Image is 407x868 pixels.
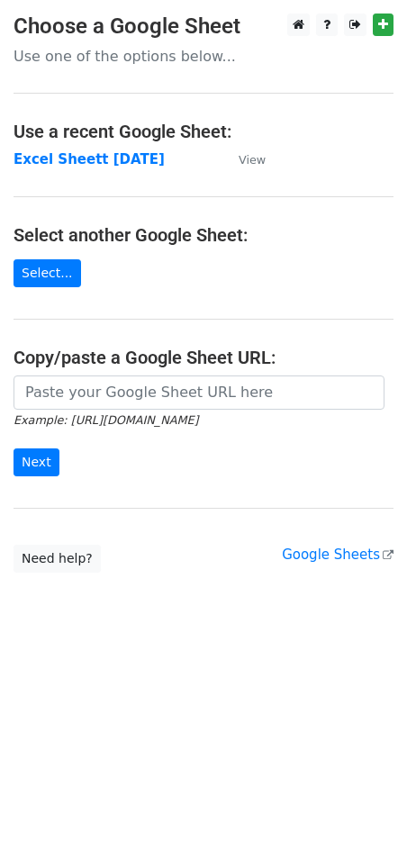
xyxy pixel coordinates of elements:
[317,782,407,868] iframe: Chat Widget
[14,224,393,246] h4: Select another Google Sheet:
[14,448,59,476] input: Next
[282,547,393,563] a: Google Sheets
[14,259,81,287] a: Select...
[14,121,393,142] h4: Use a recent Google Sheet:
[14,151,165,167] a: Excel Sheett [DATE]
[14,347,393,368] h4: Copy/paste a Google Sheet URL:
[14,413,198,427] small: Example: [URL][DOMAIN_NAME]
[14,545,101,573] a: Need help?
[14,47,393,66] p: Use one of the options below...
[14,14,393,40] h3: Choose a Google Sheet
[239,153,266,167] small: View
[14,375,384,410] input: Paste your Google Sheet URL here
[221,151,266,167] a: View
